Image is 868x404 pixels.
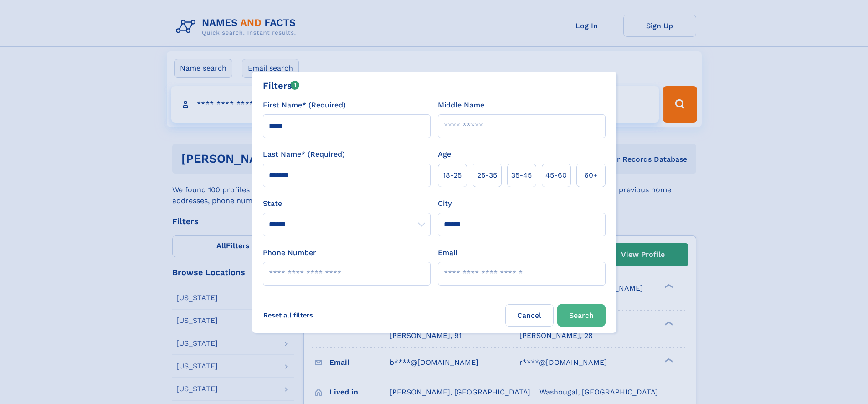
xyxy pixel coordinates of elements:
span: 25‑35 [477,170,497,181]
label: Cancel [505,304,554,327]
button: Search [557,304,606,327]
span: 60+ [584,170,598,181]
label: Phone Number [263,247,316,258]
label: Middle Name [438,100,484,111]
label: Email [438,247,457,258]
label: State [263,198,431,209]
div: Filters [263,79,300,92]
label: Reset all filters [257,304,319,326]
span: 45‑60 [545,170,567,181]
label: City [438,198,452,209]
label: First Name* (Required) [263,100,346,111]
label: Age [438,149,451,160]
span: 18‑25 [443,170,462,181]
label: Last Name* (Required) [263,149,345,160]
span: 35‑45 [511,170,532,181]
